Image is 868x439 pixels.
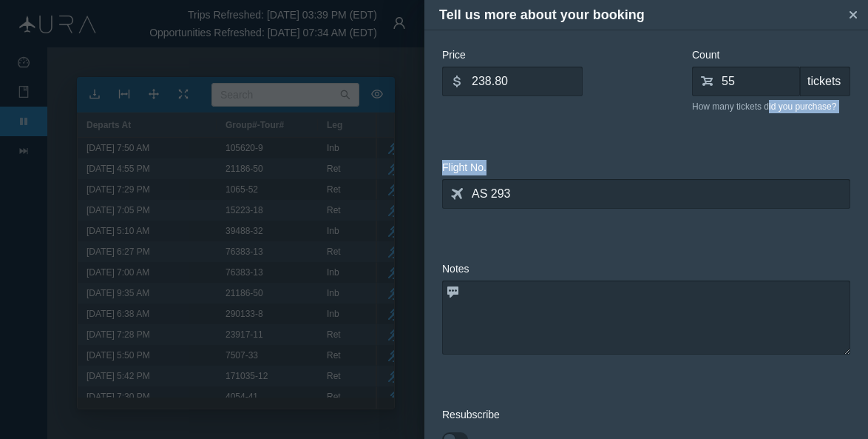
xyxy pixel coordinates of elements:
div: tickets [800,67,850,96]
span: Flight No. [442,161,486,173]
button: Close [842,4,864,26]
div: How many tickets did you purchase? [692,100,850,113]
span: Count [692,49,719,61]
h4: Tell us more about your booking [439,5,842,25]
span: Notes [442,263,469,275]
span: Price [442,49,466,61]
span: Resubscribe [442,409,500,420]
